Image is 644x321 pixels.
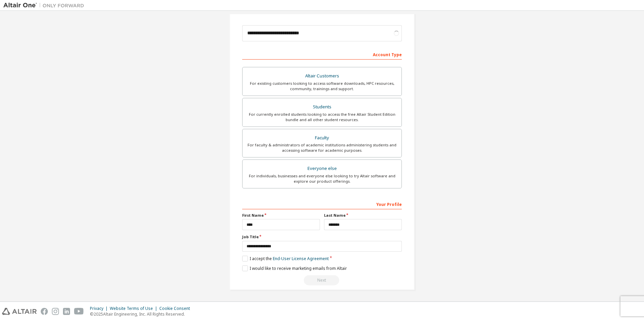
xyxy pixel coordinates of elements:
label: First Name [242,213,320,218]
div: For individuals, businesses and everyone else looking to try Altair software and explore our prod... [247,173,397,184]
img: Altair One [3,2,88,9]
div: Everyone else [247,164,397,173]
div: Faculty [247,133,397,143]
label: I would like to receive marketing emails from Altair [242,265,347,271]
label: I accept the [242,256,329,261]
img: facebook.svg [41,308,48,315]
div: For existing customers looking to access software downloads, HPC resources, community, trainings ... [247,81,397,92]
div: For faculty & administrators of academic institutions administering students and accessing softwa... [247,142,397,153]
div: Account Type [242,49,402,60]
div: Your Profile [242,199,402,209]
img: youtube.svg [74,308,84,315]
a: End-User License Agreement [273,256,329,261]
div: Students [247,102,397,112]
div: For currently enrolled students looking to access the free Altair Student Edition bundle and all ... [247,112,397,122]
div: Altair Customers [247,71,397,81]
div: Please wait while checking email ... [242,275,402,285]
div: Privacy [90,306,110,311]
img: instagram.svg [52,308,59,315]
div: Website Terms of Use [110,306,159,311]
img: linkedin.svg [63,308,70,315]
label: Last Name [324,213,402,218]
div: Cookie Consent [159,306,194,311]
p: © 2025 Altair Engineering, Inc. All Rights Reserved. [90,311,194,317]
label: Job Title [242,234,402,240]
img: altair_logo.svg [2,308,37,315]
